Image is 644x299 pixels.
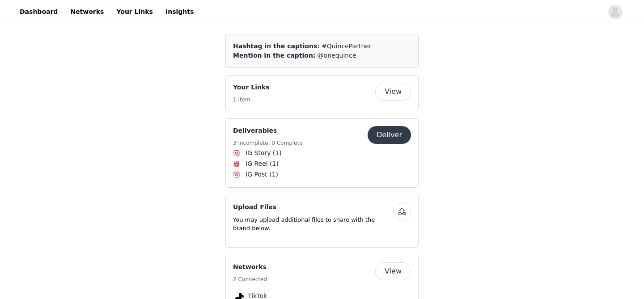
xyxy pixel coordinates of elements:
h5: 2 Connected [233,275,267,283]
span: #QuincePartner [322,42,372,50]
a: Networks [65,2,109,22]
h5: 3 Incomplete, 0 Complete [233,139,303,147]
button: Deliver [368,126,411,144]
h4: Your Links [233,83,270,92]
div: avatar [611,5,619,19]
p: You may upload additional files to share with the brand below. [233,215,393,233]
h4: Upload Files [233,202,393,212]
span: IG Reel (1) [246,159,279,168]
span: @onequince [318,52,356,59]
button: View [375,83,411,101]
h4: Deliverables [233,126,303,135]
span: Mention in the caption: [233,52,315,59]
button: View [375,262,411,280]
a: Insights [160,2,199,22]
a: Dashboard [14,2,63,22]
span: IG Post (1) [246,170,278,179]
h4: Networks [233,262,267,272]
div: Deliverables [225,118,419,188]
span: Hashtag in the captions: [233,42,320,50]
h5: 1 Item [233,96,270,104]
span: IG Story (1) [246,148,282,158]
img: Instagram Icon [233,171,240,178]
a: Your Links [111,2,158,22]
img: Instagram Reels Icon [233,160,240,168]
img: Instagram Icon [233,150,240,157]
